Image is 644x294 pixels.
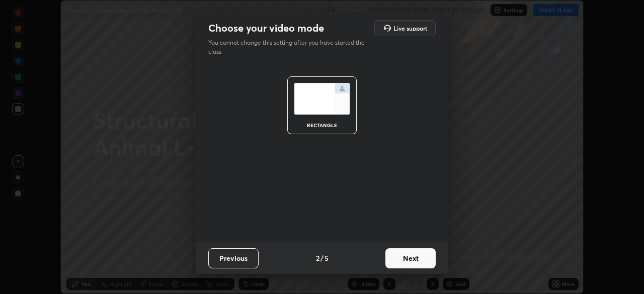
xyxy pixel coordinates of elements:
[393,25,427,31] h5: Live support
[208,248,259,268] button: Previous
[320,253,324,263] h4: /
[325,253,329,263] h4: 5
[208,22,324,35] h2: Choose your video mode
[316,253,319,263] h4: 2
[302,123,342,128] div: rectangle
[208,38,371,56] p: You cannot change this setting after you have started the class
[294,83,350,115] img: normalScreenIcon.ae25ed63.svg
[385,248,436,268] button: Next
